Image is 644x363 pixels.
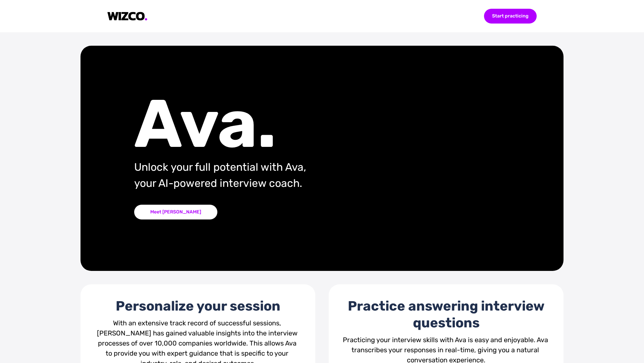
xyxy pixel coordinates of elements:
div: Unlock your full potential with Ava, your AI-powered interview coach. [134,159,365,191]
div: Start practicing [484,9,537,24]
div: Meet [PERSON_NAME] [134,205,217,219]
div: Practice answering interview questions [342,298,550,331]
img: logo [107,12,148,21]
div: Personalize your session [94,298,302,315]
div: Ava. [134,97,365,151]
